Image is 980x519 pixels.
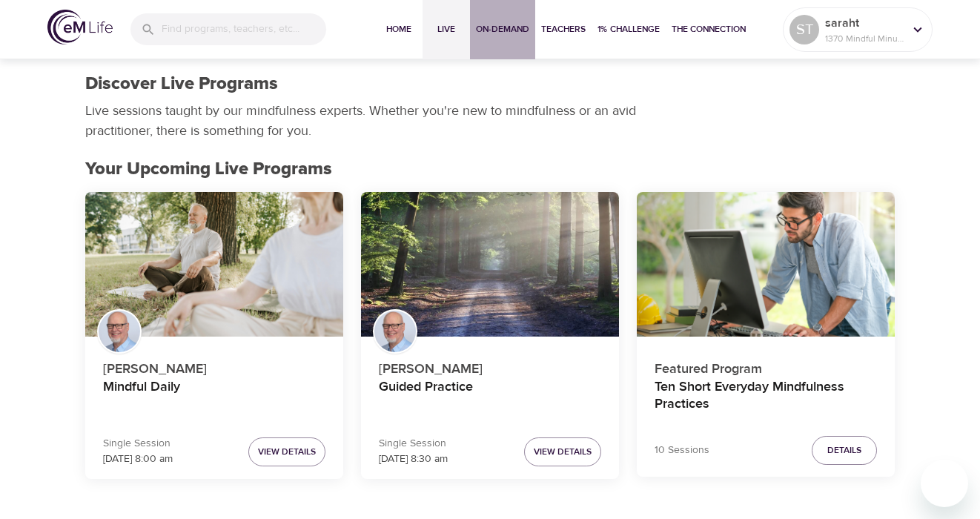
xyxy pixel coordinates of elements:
p: [PERSON_NAME] [379,353,601,379]
span: 1% Challenge [597,22,660,37]
p: [PERSON_NAME] [103,353,325,379]
span: Home [381,22,417,37]
span: Details [827,443,861,458]
button: Details [812,436,877,465]
button: Ten Short Everyday Mindfulness Practices [637,192,895,337]
span: The Connection [672,22,746,37]
button: View Details [524,437,601,466]
p: 10 Sessions [655,443,709,458]
p: [DATE] 8:30 am [379,452,448,467]
p: Live sessions taught by our mindfulness experts. Whether you're new to mindfulness or an avid pra... [85,101,641,141]
p: saraht [825,14,904,32]
iframe: Button to launch messaging window [921,460,968,507]
p: [DATE] 8:00 am [103,452,173,467]
p: Single Session [103,436,173,452]
h4: Mindful Daily [103,379,325,414]
p: Featured Program [655,353,877,379]
img: logo [47,10,113,44]
span: View Details [258,444,316,460]
span: View Details [534,444,592,460]
button: View Details [248,437,325,466]
p: 1370 Mindful Minutes [825,32,904,45]
h4: Guided Practice [379,379,601,414]
button: Mindful Daily [85,192,343,337]
p: Single Session [379,436,448,452]
h1: Discover Live Programs [85,73,278,95]
h4: Ten Short Everyday Mindfulness Practices [655,379,877,414]
span: Live [428,22,464,37]
input: Find programs, teachers, etc... [162,13,326,45]
span: Teachers [541,22,586,37]
div: ST [789,15,819,44]
button: Guided Practice [361,192,619,337]
span: On-Demand [476,22,529,37]
h2: Your Upcoming Live Programs [85,159,895,180]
